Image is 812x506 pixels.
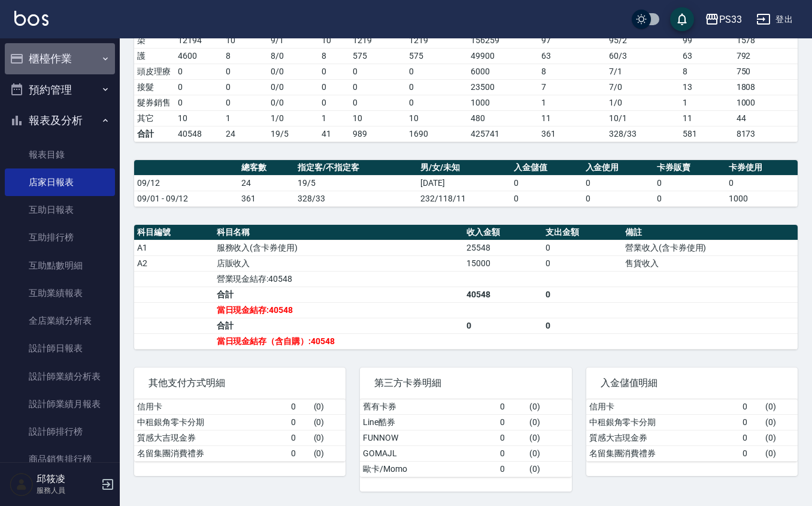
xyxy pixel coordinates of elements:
th: 男/女/未知 [417,160,511,176]
td: A2 [134,255,214,271]
td: ( 0 ) [762,399,798,415]
td: 0 [654,191,726,206]
td: 0 [511,191,583,206]
td: 名留集團消費禮券 [586,445,740,461]
td: 信用卡 [586,399,740,415]
td: 581 [680,126,734,141]
td: 23500 [468,79,538,95]
td: 99 [680,32,734,48]
td: 0 [497,399,526,415]
td: 髮券銷售 [134,95,175,110]
a: 報表目錄 [5,141,115,168]
td: 328/33 [606,126,680,141]
td: 營業現金結存:40548 [214,271,463,287]
td: 156259 [468,32,538,48]
td: 0 [406,95,468,110]
td: 0 [497,430,526,445]
td: 售貨收入 [622,255,798,271]
table: a dense table [586,399,798,462]
td: 8 [223,48,268,64]
a: 設計師排行榜 [5,418,115,445]
td: 0 [740,414,762,430]
td: 1 / 0 [606,95,680,110]
td: 護 [134,48,175,64]
th: 卡券使用 [726,160,798,176]
td: 19/5 [268,126,319,141]
td: 480 [468,110,538,126]
td: 989 [350,126,406,141]
td: 0 [583,191,655,206]
td: 0 [543,255,622,271]
td: 0 [223,95,268,110]
a: 全店業績分析表 [5,307,115,335]
img: Logo [14,11,49,26]
td: 11 [680,110,734,126]
td: 0 / 0 [268,64,319,79]
td: 合計 [214,287,463,302]
td: 0 / 0 [268,95,319,110]
td: 0 [319,64,350,79]
td: 63 [538,48,607,64]
th: 指定客/不指定客 [295,160,417,176]
td: 10 [350,110,406,126]
td: 6000 [468,64,538,79]
td: 信用卡 [134,399,288,415]
div: PS33 [719,12,742,27]
td: 95 / 2 [606,32,680,48]
td: 頭皮理療 [134,64,175,79]
td: 0 [583,175,655,191]
td: 1 [538,95,607,110]
td: ( 0 ) [526,414,572,430]
td: 接髮 [134,79,175,95]
a: 商品銷售排行榜 [5,445,115,473]
td: ( 0 ) [311,399,346,415]
td: 0 [288,445,311,461]
td: 8 [680,64,734,79]
td: 0 [497,445,526,461]
td: 0 [543,240,622,255]
td: 當日現金結存:40548 [214,302,463,318]
td: 7 / 1 [606,64,680,79]
p: 服務人員 [37,485,98,496]
td: 0 [319,79,350,95]
td: GOMAJL [360,445,496,461]
td: 染 [134,32,175,48]
th: 收入金額 [463,225,543,240]
td: 8 [319,48,350,64]
td: 0 [288,430,311,445]
td: FUNNOW [360,430,496,445]
a: 設計師日報表 [5,335,115,362]
td: ( 0 ) [762,445,798,461]
td: 24 [238,175,295,191]
a: 互助日報表 [5,196,115,224]
td: 0 [406,79,468,95]
td: 中租銀角零卡分期 [134,414,288,430]
td: 49900 [468,48,538,64]
td: Line酷券 [360,414,496,430]
td: ( 0 ) [762,414,798,430]
td: ( 0 ) [526,399,572,415]
table: a dense table [134,160,798,207]
td: 當日現金結存（含自購）:40548 [214,333,463,349]
td: ( 0 ) [762,430,798,445]
button: 登出 [752,8,798,31]
td: ( 0 ) [526,461,572,477]
button: 報表及分析 [5,105,115,136]
td: 97 [538,32,607,48]
td: 575 [350,48,406,64]
button: PS33 [700,7,747,32]
td: 40548 [175,126,223,141]
td: 0 [740,430,762,445]
td: 10 [175,110,223,126]
td: 0 [543,318,622,333]
td: 10 [406,110,468,126]
td: 質感大吉現金券 [586,430,740,445]
th: 入金使用 [583,160,655,176]
table: a dense table [134,225,798,350]
td: 歐卡/Momo [360,461,496,477]
td: ( 0 ) [526,430,572,445]
td: 09/12 [134,175,238,191]
td: 15000 [463,255,543,271]
td: ( 0 ) [526,445,572,461]
a: 設計師業績月報表 [5,390,115,418]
